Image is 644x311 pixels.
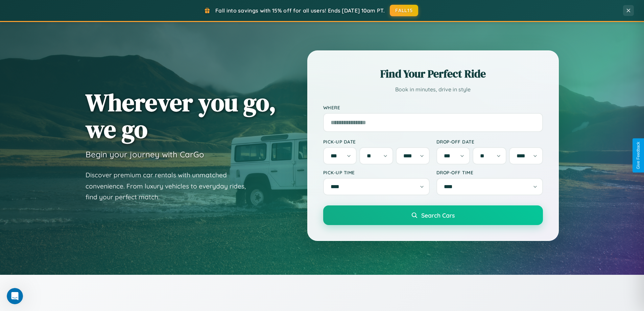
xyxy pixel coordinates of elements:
[323,85,543,94] p: Book in minutes, drive in style
[323,139,430,145] label: Pick-up Date
[436,170,543,175] label: Drop-off Time
[323,170,430,175] label: Pick-up Time
[636,142,641,169] div: Give Feedback
[436,139,543,145] label: Drop-off Date
[86,149,204,159] h3: Begin your journey with CarGo
[390,5,418,16] button: FALL15
[7,288,23,304] iframe: Intercom live chat
[86,170,255,203] p: Discover premium car rentals with unmatched convenience. From luxury vehicles to everyday rides, ...
[215,7,385,14] span: Fall into savings with 15% off for all users! Ends [DATE] 10am PT.
[421,212,455,219] span: Search Cars
[323,66,543,81] h2: Find Your Perfect Ride
[323,105,543,110] label: Where
[86,89,276,142] h1: Wherever you go, we go
[323,205,543,225] button: Search Cars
